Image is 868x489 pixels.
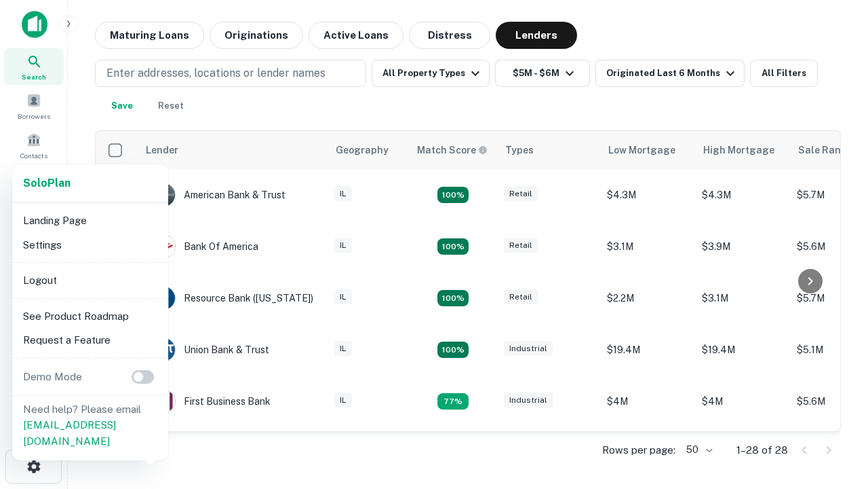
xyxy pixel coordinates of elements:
iframe: Chat Widget [800,337,868,402]
a: [EMAIL_ADDRESS][DOMAIN_NAME] [23,419,116,447]
p: Need help? Please email [23,401,157,450]
p: Demo Mode [18,369,87,385]
li: Landing Page [18,209,163,233]
li: See Product Roadmap [18,304,163,329]
li: Settings [18,233,163,257]
li: Request a Feature [18,328,163,352]
li: Logout [18,268,163,293]
strong: Solo Plan [23,177,71,189]
a: SoloPlan [23,175,71,192]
